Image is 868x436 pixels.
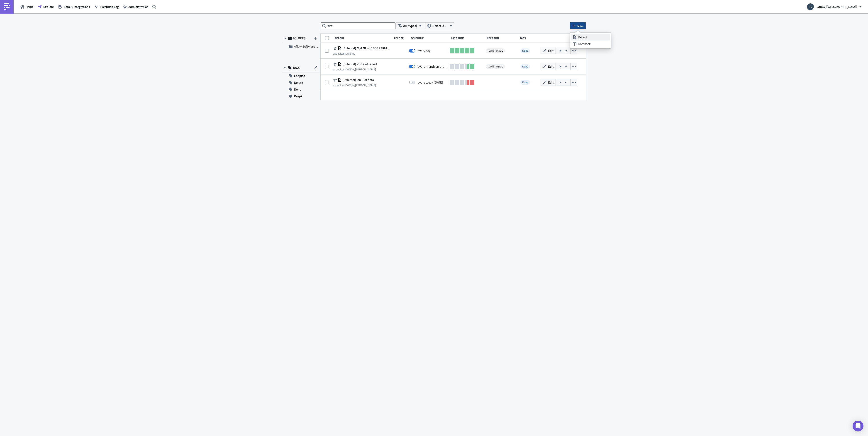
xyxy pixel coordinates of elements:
[418,49,431,53] div: every day
[541,47,556,54] button: Edit
[332,84,376,87] div: last edited by [PERSON_NAME]
[804,2,865,12] button: 4flow ([GEOGRAPHIC_DATA])
[548,48,553,53] span: Edit
[92,3,121,10] button: Execution Log
[63,4,90,9] span: Data & Integrations
[488,49,503,53] span: [DATE] 07:00
[344,51,352,56] time: 2025-07-24T09:37:00Z
[488,65,503,68] span: [DATE] 06:00
[522,64,528,69] span: Done
[56,3,92,10] button: Data & Integrations
[43,4,54,9] span: Explore
[411,36,449,40] div: Schedule
[548,64,553,69] span: Edit
[395,22,425,29] button: All (types)
[394,36,408,40] div: Folder
[341,62,377,66] span: (External) POZ slot report
[403,23,417,28] span: All (types)
[294,44,322,49] span: 4flow Software KAM
[332,52,390,55] div: last edited by
[282,86,319,93] button: Done
[548,80,553,85] span: Edit
[520,80,530,85] span: Done
[433,23,448,28] span: Select Owner
[3,3,10,10] img: PushMetrics
[293,66,300,70] span: TAGS
[344,67,352,72] time: 2025-06-19T14:11:54Z
[817,4,857,9] span: 4flow ([GEOGRAPHIC_DATA])
[26,4,34,9] span: Home
[578,42,608,46] div: Notebook
[294,86,301,93] span: Done
[100,4,119,9] span: Execution Log
[18,3,36,10] button: Home
[294,72,305,79] span: Coppied
[36,3,56,10] button: Explore
[520,48,530,53] span: Done
[294,93,302,100] span: Keep?
[853,421,863,431] div: Open Intercom Messenger
[541,63,556,70] button: Edit
[121,3,151,10] button: Administration
[451,36,484,40] div: Last Runs
[282,72,319,79] button: Coppied
[418,80,443,84] div: every week on Tuesday
[293,36,306,40] span: FOLDERS
[425,22,454,29] button: Select Owner
[418,65,448,69] div: every month on the 1st
[344,83,352,87] time: 2025-06-19T13:33:26Z
[321,22,395,29] input: Search Reports
[522,48,528,53] span: Done
[332,68,377,71] div: last edited by [PERSON_NAME]
[282,79,319,86] button: Delete
[520,36,539,40] div: Tags
[341,78,374,82] span: (External) Jan Slot data
[282,93,319,100] button: Keep?
[570,22,586,29] button: New
[520,64,530,69] span: Done
[294,79,303,86] span: Delete
[578,35,608,39] div: Report
[487,36,518,40] div: Next Run
[335,36,392,40] div: Report
[128,4,149,9] span: Administration
[522,80,528,84] span: Done
[807,3,814,11] img: Avatar
[541,79,556,86] button: Edit
[341,46,390,50] span: (External) Mkt NL - Oosterhout slot report
[577,24,584,28] span: New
